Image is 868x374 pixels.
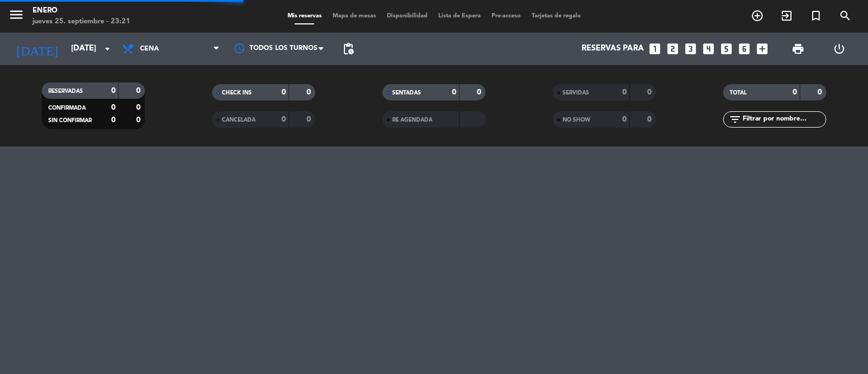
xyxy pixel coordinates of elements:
[136,87,143,94] strong: 0
[48,88,83,94] span: RESERVADAS
[742,113,826,125] input: Filtrar por nombre...
[839,9,852,22] i: search
[582,44,644,54] span: Reservas para
[327,13,381,19] span: Mapa de mesas
[282,88,286,96] strong: 0
[111,104,116,111] strong: 0
[33,16,130,27] div: jueves 25. septiembre - 23:21
[381,13,433,19] span: Disponibilidad
[526,13,586,19] span: Tarjetas de regalo
[111,116,116,124] strong: 0
[780,9,793,22] i: exit_to_app
[101,42,114,55] i: arrow_drop_down
[818,88,824,96] strong: 0
[819,33,860,65] div: LOG OUT
[8,37,66,61] i: [DATE]
[809,9,822,22] i: turned_in_not
[48,105,86,111] span: CONFIRMADA
[8,7,24,23] i: menu
[755,42,769,56] i: add_box
[222,90,252,96] span: CHECK INS
[647,116,654,123] strong: 0
[392,117,432,123] span: RE AGENDADA
[792,42,805,55] span: print
[647,88,654,96] strong: 0
[136,116,143,124] strong: 0
[477,88,483,96] strong: 0
[730,90,746,96] span: TOTAL
[622,88,627,96] strong: 0
[307,116,313,123] strong: 0
[48,118,92,123] span: SIN CONFIRMAR
[622,116,627,123] strong: 0
[140,45,159,53] span: Cena
[648,42,662,56] i: looks_one
[8,7,24,27] button: menu
[563,90,589,96] span: SERVIDAS
[282,13,327,19] span: Mis reservas
[793,88,797,96] strong: 0
[111,87,116,94] strong: 0
[666,42,680,56] i: looks_two
[719,42,733,56] i: looks_5
[222,117,256,123] span: CANCELADA
[684,42,698,56] i: looks_3
[433,13,486,19] span: Lista de Espera
[563,117,590,123] span: NO SHOW
[282,116,286,123] strong: 0
[33,5,130,16] div: Enero
[729,113,742,126] i: filter_list
[392,90,421,96] span: SENTADAS
[342,42,355,55] span: pending_actions
[751,9,764,22] i: add_circle_outline
[701,42,716,56] i: looks_4
[486,13,526,19] span: Pre-acceso
[136,104,143,111] strong: 0
[737,42,751,56] i: looks_6
[452,88,456,96] strong: 0
[833,42,846,55] i: power_settings_new
[307,88,313,96] strong: 0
